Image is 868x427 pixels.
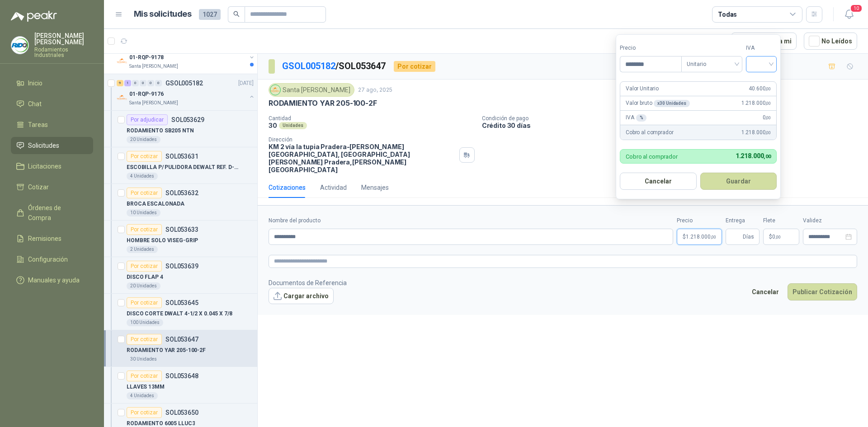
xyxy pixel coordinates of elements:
[127,224,162,235] div: Por cotizar
[117,80,123,86] div: 9
[620,44,681,52] label: Precio
[233,11,240,17] span: search
[134,8,192,21] h1: Mis solicitudes
[127,273,163,282] p: DISCO FLAP 4
[749,84,771,93] span: 40.600
[11,95,93,113] a: Chat
[124,80,131,86] div: 1
[687,57,737,71] span: Unitario
[104,147,257,184] a: Por cotizarSOL053631ESCOBILLA P/ PULIDORA DEWALT REF. D-28114 Unidades
[626,84,659,93] p: Valor Unitario
[626,154,678,160] p: Cobro al comprador
[11,116,93,133] a: Tareas
[127,371,162,381] div: Por cotizar
[269,183,306,192] div: Cotizaciones
[147,80,154,86] div: 0
[28,182,49,192] span: Cotizar
[165,153,198,160] p: SOL053631
[804,33,857,50] button: No Leídos
[668,34,724,48] div: 1 - 50 de 397
[654,100,689,107] div: x 30 Unidades
[34,47,93,58] p: Rodamientos Industriales
[165,373,198,379] p: SOL053648
[394,61,435,72] div: Por cotizar
[104,257,257,294] a: Por cotizarSOL053639DISCO FLAP 420 Unidades
[626,128,673,137] p: Cobro al comprador
[636,114,647,122] div: %
[104,294,257,330] a: Por cotizarSOL053645DISCO CORTE DWALT 4-1/2 X 0.045 X 7/8100 Unidades
[741,99,771,108] span: 1.218.000
[104,330,257,367] a: Por cotizarSOL053647RODAMIENTO YAR 205-100-2F30 Unidades
[736,152,771,160] span: 1.218.000
[165,263,198,269] p: SOL053639
[269,136,456,143] p: Dirección
[199,9,221,20] span: 1027
[165,409,198,416] p: SOL053650
[677,216,722,225] label: Precio
[140,80,146,86] div: 0
[11,251,93,268] a: Configuración
[104,111,257,147] a: Por adjudicarSOL053629RODAMIENTO SB205 NTN20 Unidades
[132,80,139,86] div: 0
[841,6,857,23] button: 10
[743,229,754,244] span: Días
[269,216,673,225] label: Nombre del producto
[127,236,198,245] p: HOMBRE SOLO VISEG-GRIP
[772,234,781,239] span: 0
[11,158,93,175] a: Licitaciones
[11,75,93,92] a: Inicio
[11,199,93,226] a: Órdenes de Compra
[765,101,771,106] span: ,00
[127,163,239,172] p: ESCOBILLA P/ PULIDORA DEWALT REF. D-2811
[127,114,168,125] div: Por adjudicar
[127,127,194,135] p: RODAMIENTO SB205 NTN
[129,90,164,99] p: 01-RQP-9176
[127,407,162,418] div: Por cotizar
[700,173,777,190] button: Guardar
[171,117,204,123] p: SOL053629
[769,234,772,239] span: $
[155,80,162,86] div: 0
[117,41,255,70] a: 18 0 0 0 0 0 GSOL005184[DATE] Company Logo01-RQP-9178Santa [PERSON_NAME]
[726,216,759,225] label: Entrega
[165,80,203,86] p: GSOL005182
[269,143,456,174] p: KM 2 vía la tupia Pradera-[PERSON_NAME][GEOGRAPHIC_DATA], [GEOGRAPHIC_DATA][PERSON_NAME] Pradera ...
[765,115,771,120] span: ,00
[127,200,184,208] p: BROCA ESCALONADA
[320,183,347,192] div: Actividad
[127,310,232,318] p: DISCO CORTE DWALT 4-1/2 X 0.045 X 7/8
[269,288,334,304] button: Cargar archivo
[28,254,68,264] span: Configuración
[117,92,127,103] img: Company Logo
[718,9,737,19] div: Todas
[104,184,257,221] a: Por cotizarSOL053632BROCA ESCALONADA10 Unidades
[127,173,158,180] div: 4 Unidades
[746,44,777,52] label: IVA
[28,141,59,150] span: Solicitudes
[282,59,387,73] p: / SOL053647
[117,78,255,107] a: 9 1 0 0 0 0 GSOL005182[DATE] Company Logo01-RQP-9176Santa [PERSON_NAME]
[11,272,93,289] a: Manuales y ayuda
[104,367,257,404] a: Por cotizarSOL053648LLAVES 13MM4 Unidades
[127,188,162,198] div: Por cotizar
[764,154,771,160] span: ,00
[358,86,392,94] p: 27 ago, 2025
[127,297,162,308] div: Por cotizar
[127,383,165,391] p: LLAVES 13MM
[165,336,198,343] p: SOL053647
[361,183,389,192] div: Mensajes
[763,229,799,245] p: $ 0,00
[127,209,160,216] div: 10 Unidades
[765,86,771,91] span: ,00
[28,275,80,285] span: Manuales y ayuda
[28,120,48,130] span: Tareas
[279,122,307,129] div: Unidades
[127,282,160,290] div: 20 Unidades
[282,61,335,71] a: GSOL005182
[127,261,162,272] div: Por cotizar
[34,33,93,45] p: [PERSON_NAME] [PERSON_NAME]
[747,283,784,300] button: Cancelar
[104,221,257,257] a: Por cotizarSOL053633HOMBRE SOLO VISEG-GRIP2 Unidades
[677,229,722,245] p: $1.218.000,00
[711,235,716,239] span: ,00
